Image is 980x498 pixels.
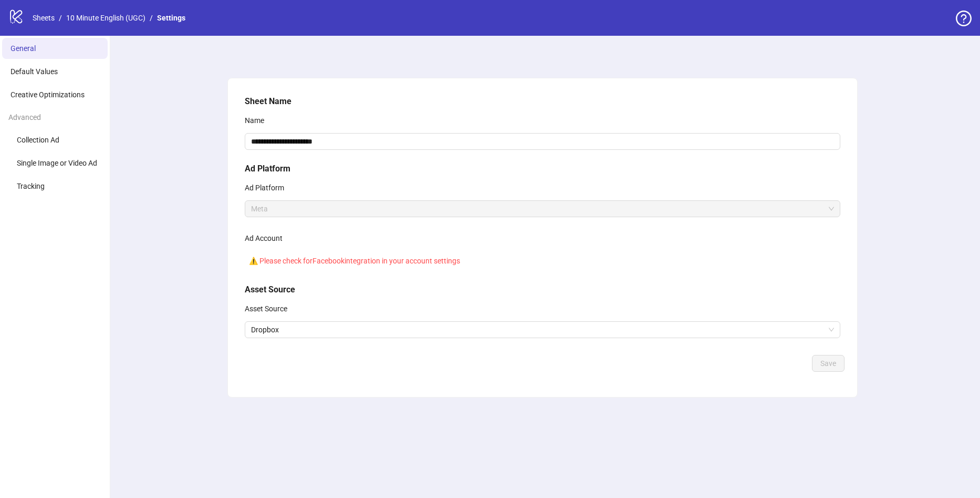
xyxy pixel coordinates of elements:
span: Default Values [11,67,58,76]
span: Creative Optimizations [11,90,85,99]
span: Collection Ad [17,136,59,144]
label: Ad Platform [245,179,291,196]
span: General [11,44,36,53]
h5: Ad Platform [245,162,840,175]
label: Ad Account [245,230,289,247]
span: Meta [251,201,834,217]
h5: Asset Source [245,283,840,296]
label: Name [245,112,271,129]
span: Single Image or Video Ad [17,159,97,167]
li: / [150,12,153,24]
label: Asset Source [245,300,294,317]
span: question-circle [956,11,972,26]
a: Sheets [30,12,57,24]
span: Tracking [17,182,45,190]
button: Save [812,355,845,372]
input: Name [245,133,840,150]
span: Dropbox [251,322,834,338]
h5: Sheet Name [245,95,840,108]
li: / [59,12,62,24]
a: 10 Minute English (UGC) [64,12,148,24]
div: ⚠️ Please check for Facebook integration in your account settings [245,251,840,271]
a: Settings [155,12,187,24]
